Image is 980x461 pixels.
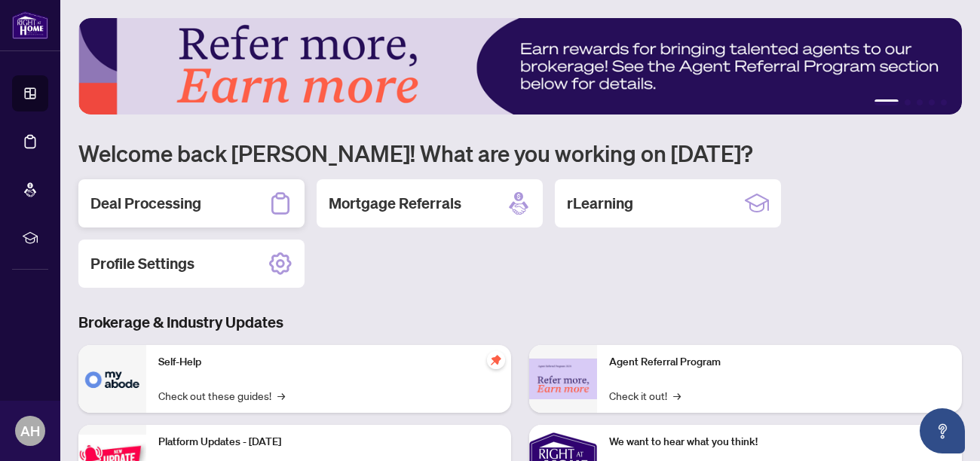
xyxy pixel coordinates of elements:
h3: Brokerage & Industry Updates [78,312,962,333]
p: Platform Updates - [DATE] [158,434,499,450]
p: Self-Help [158,354,499,371]
span: → [277,387,285,404]
a: Check it out!→ [609,387,681,404]
button: 5 [941,99,947,105]
button: Open asap [920,408,965,453]
h2: rLearning [567,193,633,214]
button: 3 [917,99,923,105]
span: AH [20,420,40,441]
button: 4 [929,99,935,105]
span: → [673,387,681,404]
button: 2 [905,99,911,105]
h1: Welcome back [PERSON_NAME]! What are you working on [DATE]? [78,139,962,167]
img: Self-Help [78,345,146,413]
p: Agent Referral Program [609,354,950,371]
span: pushpin [487,351,505,369]
p: We want to hear what you think! [609,434,950,450]
img: logo [12,11,48,39]
button: 1 [874,99,899,105]
h2: Deal Processing [90,193,201,214]
img: Agent Referral Program [529,359,597,400]
h2: Mortgage Referrals [329,193,461,214]
a: Check out these guides!→ [158,387,285,404]
h2: Profile Settings [90,253,194,274]
img: Slide 0 [78,18,962,114]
